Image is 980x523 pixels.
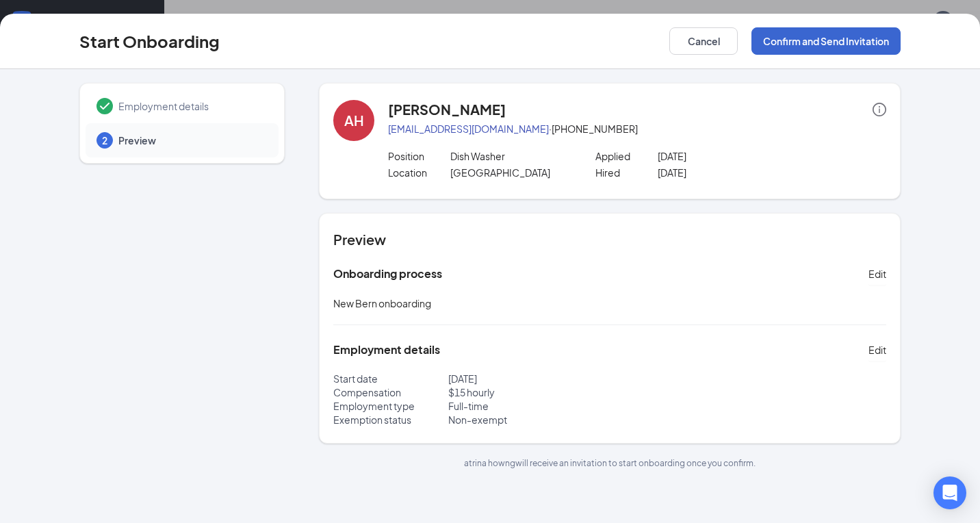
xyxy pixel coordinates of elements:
[333,266,442,281] h5: Onboarding process
[669,27,738,55] button: Cancel
[96,98,113,114] svg: Checkmark
[388,149,450,163] p: Position
[448,385,610,399] p: $ 15 hourly
[658,166,782,179] p: [DATE]
[450,149,575,163] p: Dish Washer
[388,123,549,135] a: [EMAIL_ADDRESS][DOMAIN_NAME]
[333,297,431,309] span: New Bern onboarding
[450,166,575,179] p: [GEOGRAPHIC_DATA]
[333,230,886,249] h4: Preview
[333,385,448,399] p: Compensation
[388,100,506,119] h4: [PERSON_NAME]
[448,413,610,426] p: Non-exempt
[118,99,265,113] span: Employment details
[333,372,448,385] p: Start date
[868,339,886,361] button: Edit
[595,166,658,179] p: Hired
[868,343,886,357] span: Edit
[319,457,901,469] p: atrina howng will receive an invitation to start onboarding once you confirm.
[658,149,782,163] p: [DATE]
[102,133,107,147] span: 2
[333,399,448,413] p: Employment type
[333,342,440,357] h5: Employment details
[79,29,220,53] h3: Start Onboarding
[751,27,901,55] button: Confirm and Send Invitation
[333,413,448,426] p: Exemption status
[344,111,364,130] div: AH
[388,122,886,136] p: · [PHONE_NUMBER]
[595,149,658,163] p: Applied
[448,399,610,413] p: Full-time
[118,133,265,147] span: Preview
[388,166,450,179] p: Location
[868,267,886,281] span: Edit
[868,263,886,285] button: Edit
[873,103,886,116] span: info-circle
[933,476,966,509] div: Open Intercom Messenger
[448,372,610,385] p: [DATE]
